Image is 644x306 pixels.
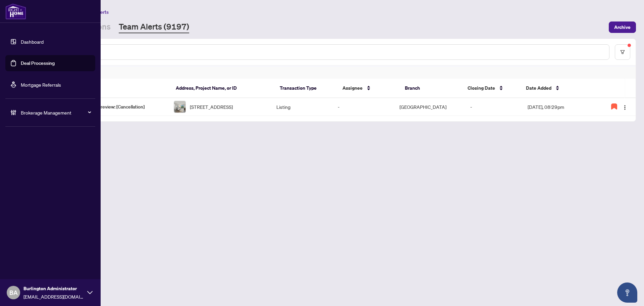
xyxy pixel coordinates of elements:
span: BA [9,288,18,297]
th: Summary [66,79,170,98]
span: filter [620,50,625,54]
td: - [332,98,394,116]
th: Address, Project Name, or ID [170,79,275,98]
button: Open asap [617,282,637,303]
button: Archive [609,21,636,33]
td: [DATE], 08:29pm [522,98,596,116]
th: Closing Date [462,79,521,98]
div: 1 of Items [35,66,636,79]
a: Team Alerts (9197) [119,21,189,33]
span: Assignee [342,84,363,92]
span: Archive [614,22,631,33]
button: Logo [620,101,630,112]
span: Brokerage Management [21,109,91,116]
img: thumbnail-img [174,101,185,113]
span: [STREET_ADDRESS] [190,103,233,111]
td: - [465,98,522,116]
a: Dashboard [21,39,44,45]
th: Assignee [337,79,399,98]
span: Closing Date [468,84,495,92]
span: [EMAIL_ADDRESS][DOMAIN_NAME] [23,293,84,300]
a: Deal Processing [21,60,55,66]
span: Submitted for review: [Cancellation] [71,103,163,111]
img: Logo [622,105,628,110]
td: Listing [271,98,333,116]
th: Transaction Type [274,79,337,98]
button: filter [615,44,630,60]
td: [GEOGRAPHIC_DATA] [394,98,465,116]
th: Branch [399,79,462,98]
th: Date Added [521,79,596,98]
a: Mortgage Referrals [21,82,61,88]
span: Burlington Administrator [23,285,84,292]
span: Date Added [526,84,551,92]
img: logo [5,3,26,19]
